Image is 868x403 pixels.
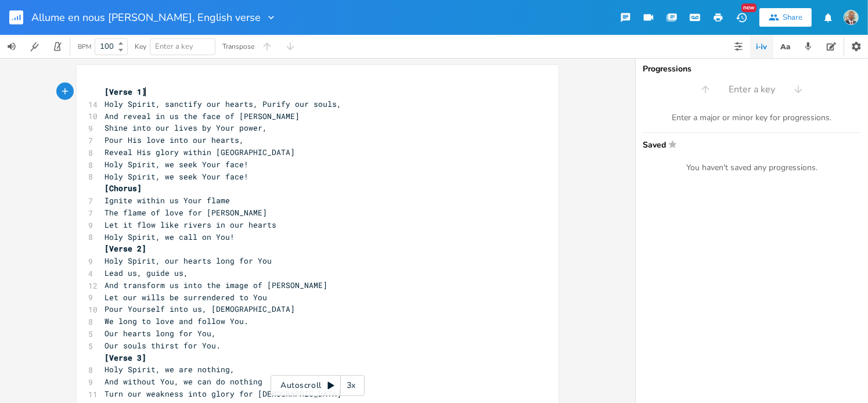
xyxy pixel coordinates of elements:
button: New [730,7,753,28]
button: Share [759,8,812,27]
span: Holy Spirit, we are nothing, [105,364,235,375]
span: Holy Spirit, sanctify our hearts, Purify our souls, [105,99,341,109]
div: Enter a major or minor key for progressions. [643,113,861,123]
div: Autoscroll [271,375,365,396]
div: BPM [78,44,91,50]
span: Reveal His glory within [GEOGRAPHIC_DATA] [105,147,295,157]
div: Transpose [222,43,254,50]
span: Our hearts long for You, [105,328,216,339]
span: The flame of love for [PERSON_NAME] [105,207,267,218]
span: Holy Spirit, our hearts long for You [105,256,272,266]
span: Shine into our lives by Your power, [105,123,267,133]
span: Our souls thirst for You. [105,340,221,351]
span: Pour His love into our hearts, [105,135,244,145]
span: Saved [643,140,854,149]
span: Turn our weakness into glory for [DEMOGRAPHIC_DATA] [105,388,341,399]
span: Holy Spirit, we seek Your face! [105,171,248,182]
span: Lead us, guide us, [105,268,188,278]
span: And transform us into the image of [PERSON_NAME] [105,280,327,290]
img: NODJIBEYE CHERUBIN [844,10,859,25]
div: 3x [341,375,362,396]
div: You haven't saved any progressions. [643,163,861,173]
span: Allume en nous [PERSON_NAME], English verse [31,12,261,23]
span: [Verse 3] [105,352,146,363]
span: [Verse 2] [105,243,146,254]
span: Let our wills be surrendered to You [105,292,267,303]
span: [Chorus] [105,183,142,193]
span: Holy Spirit, we seek Your face! [105,159,248,170]
span: [Verse 1] [105,87,146,97]
span: Enter a key [729,83,775,96]
span: Ignite within us Your flame [105,195,230,206]
div: Key [135,43,146,50]
span: And reveal in us the face of [PERSON_NAME] [105,111,300,121]
span: Holy Spirit, we call on You! [105,232,235,242]
span: We long to love and follow You. [105,316,248,326]
span: And without You, we can do nothing [105,376,262,387]
span: Enter a key [155,41,193,52]
span: Pour Yourself into us, [DEMOGRAPHIC_DATA] [105,304,295,314]
div: Share [783,12,802,23]
span: Let it flow like rivers in our hearts [105,220,276,230]
div: Progressions [643,65,861,73]
div: New [741,3,757,12]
